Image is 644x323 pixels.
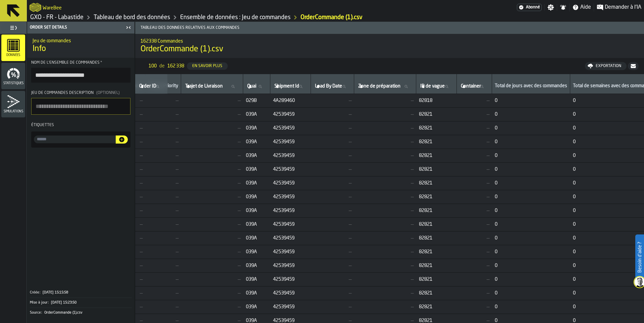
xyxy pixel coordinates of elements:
span: Exigée [100,60,102,65]
button: button- [628,62,639,70]
span: label [139,84,156,89]
span: — [357,235,414,241]
span: — [314,98,352,103]
span: — [460,167,489,172]
span: 039A [246,153,268,158]
span: — [460,98,489,103]
div: title-OrderCommande (1).csv [135,34,644,58]
span: label [358,84,400,89]
span: 039A [246,112,268,117]
span: 82821 [419,139,454,145]
li: menu Simulations [1,91,25,118]
div: KeyValueItem-Mise à jour [30,298,132,308]
span: (optionnel) [96,91,120,95]
label: button-toggle-Fermez-moi [124,23,133,32]
input: button-toolbar-Nom de l'ensemble de commandes [31,68,130,83]
span: — [357,125,414,131]
span: — [184,208,240,213]
label: button-toggle-Basculer le menu complet [1,23,25,33]
span: — [148,249,178,255]
span: 82821 [419,304,454,310]
span: 82821 [419,112,454,117]
span: Étiquettes [31,123,54,127]
span: Aide [580,3,591,11]
span: 4A289460 [273,98,308,103]
span: 82821 [419,222,454,227]
button: button- [116,136,128,144]
a: logo-header [30,1,41,13]
span: 039A [246,125,268,131]
span: — [148,277,178,282]
span: Abonné [526,5,540,10]
span: 0 [495,139,568,145]
span: — [314,180,352,186]
span: Demander à l'IA [605,3,641,11]
span: — [148,167,178,172]
span: — [184,139,240,145]
span: — [314,222,352,227]
input: label [460,82,489,91]
span: — [460,180,489,186]
span: — [314,235,352,241]
span: 42539459 [273,194,308,200]
span: — [184,125,240,131]
span: — [120,167,143,172]
span: — [460,222,489,227]
span: — [120,235,143,241]
div: ButtonLoadMore-En savoir plus-Prévenir-Première-Dernière [143,61,233,71]
label: button-toggle-Paramètres [545,4,557,11]
span: — [148,263,178,268]
span: — [148,290,178,296]
div: Exportation [593,64,624,68]
textarea: Jeu de commandes Description(optionnel) [31,98,130,115]
span: Données [1,53,25,57]
span: 82821 [419,153,454,158]
span: 82821 [419,290,454,296]
span: 82821 [419,277,454,282]
span: 82821 [419,125,454,131]
button: button-En savoir plus [187,62,228,70]
span: 039A [246,235,268,241]
span: [DATE] 15:23:50 [51,301,76,305]
span: — [120,112,143,117]
div: Créée [30,290,42,295]
span: — [357,194,414,200]
button: Source:OrderCommande (1).csv [30,308,132,318]
span: : [48,301,49,305]
span: — [460,139,489,145]
input: label [273,82,308,91]
span: — [120,139,143,145]
div: Source [30,311,44,315]
span: 42539459 [273,222,308,227]
button: Mise à jour:[DATE] 15:23:50 [30,298,132,308]
span: 42539459 [273,304,308,310]
span: 42539459 [273,153,308,158]
span: Jeu de commandes Description [31,91,94,95]
span: — [184,153,240,158]
span: 039A [246,222,268,227]
div: Abonnement au menu [517,4,542,11]
input: label [357,82,413,91]
span: — [184,277,240,282]
span: 42539459 [273,167,308,172]
h2: Sub Title [43,4,62,11]
span: — [148,139,178,145]
h2: Sub Title [141,37,639,44]
span: — [148,208,178,213]
span: 0 [495,235,568,241]
span: — [148,194,178,200]
span: 0 [495,222,568,227]
span: : [41,311,42,315]
span: 42539459 [273,249,308,255]
span: OrderCommande (1).csv [141,44,223,55]
span: 82821 [419,194,454,200]
span: 42539459 [273,208,308,213]
span: — [314,263,352,268]
input: label [314,82,351,91]
span: 162 338 [167,63,184,69]
label: button-toggle-Demander à l'IA [594,3,644,11]
span: — [184,222,240,227]
span: 0 [495,290,568,296]
span: — [357,290,414,296]
span: 0 [495,277,568,282]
